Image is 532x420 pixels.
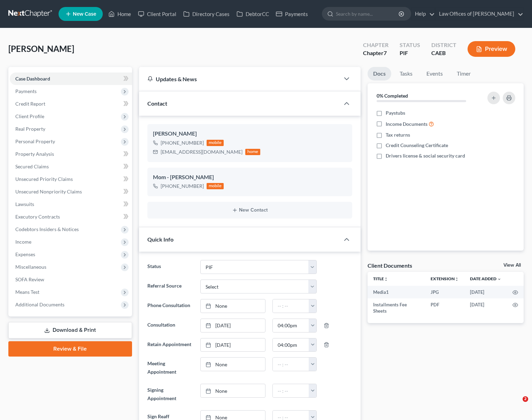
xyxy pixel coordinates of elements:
a: None [201,384,265,397]
a: SOFA Review [10,273,132,286]
a: Timer [451,67,476,81]
span: Unsecured Priority Claims [15,176,73,182]
a: Download & Print [8,322,132,338]
span: Income Documents [386,121,427,128]
span: Personal Property [15,138,55,144]
div: mobile [207,183,224,189]
a: Case Dashboard [10,72,132,85]
div: Chapter [363,49,388,57]
label: Referral Source [144,280,197,293]
a: Payments [272,8,311,20]
a: Review & File [8,341,132,357]
a: [DATE] [201,319,265,332]
a: Property Analysis [10,148,132,160]
span: Miscellaneous [15,264,46,270]
a: Credit Report [10,98,132,110]
a: [DATE] [201,338,265,352]
span: Real Property [15,126,45,132]
a: None [201,358,265,371]
div: [EMAIL_ADDRESS][DOMAIN_NAME] [161,148,242,155]
span: Quick Info [147,236,174,243]
span: Unsecured Nonpriority Claims [15,189,82,194]
a: Help [411,8,435,20]
label: Meeting Appointment [144,357,197,378]
span: Secured Claims [15,163,49,169]
a: View All [503,263,521,268]
a: DebtorCC [233,8,272,20]
span: 2 [523,396,528,402]
div: Updates & News [147,75,331,83]
span: Client Profile [15,113,44,119]
a: Extensionunfold_more [431,276,459,281]
span: Contact [147,100,167,107]
a: Law Offices of [PERSON_NAME] [435,8,523,20]
span: Lawsuits [15,201,34,207]
span: Payments [15,88,37,94]
span: New Case [73,12,96,17]
div: District [431,41,456,49]
span: Executory Contracts [15,214,60,220]
a: Directory Cases [180,8,233,20]
span: Credit Counseling Certificate [386,142,448,149]
span: Expenses [15,251,35,257]
button: New Contact [153,207,347,213]
a: Client Portal [134,8,180,20]
a: Date Added expand_more [470,276,501,281]
a: Home [105,8,134,20]
i: expand_more [497,277,501,281]
span: Tax returns [386,131,410,138]
a: Unsecured Nonpriority Claims [10,185,132,198]
span: Case Dashboard [15,76,50,82]
span: SOFA Review [15,276,44,282]
td: JPG [425,286,464,298]
span: Drivers license & social security card [386,152,465,159]
a: Titleunfold_more [373,276,388,281]
div: Chapter [363,41,388,49]
input: -- : -- [273,299,309,313]
span: Income [15,239,31,245]
a: Tasks [394,67,418,81]
a: Secured Claims [10,160,132,173]
input: -- : -- [273,319,309,332]
div: Client Documents [368,262,412,269]
div: PIF [400,49,420,57]
span: 7 [384,49,387,56]
input: -- : -- [273,384,309,397]
a: Unsecured Priority Claims [10,173,132,185]
i: unfold_more [455,277,459,281]
span: Paystubs [386,109,405,116]
td: [DATE] [464,298,507,318]
a: Docs [368,67,391,81]
strong: 0% Completed [377,93,408,99]
button: Preview [468,41,515,57]
div: [PHONE_NUMBER] [161,183,204,190]
div: Status [400,41,420,49]
div: [PERSON_NAME] [153,130,347,138]
a: Events [421,67,448,81]
div: Mom - [PERSON_NAME] [153,173,347,182]
span: [PERSON_NAME] [8,44,74,54]
td: Media1 [368,286,425,298]
label: Signing Appointment [144,384,197,405]
input: -- : -- [273,338,309,352]
input: -- : -- [273,358,309,371]
label: Status [144,260,197,274]
a: Lawsuits [10,198,132,211]
span: Property Analysis [15,151,54,157]
span: Means Test [15,289,39,295]
iframe: Intercom live chat [508,396,525,413]
input: Search by name... [336,7,400,20]
span: Credit Report [15,101,45,107]
span: Codebtors Insiders & Notices [15,226,79,232]
label: Phone Consultation [144,299,197,313]
a: Executory Contracts [10,211,132,223]
i: unfold_more [384,277,388,281]
td: PDF [425,298,464,318]
div: [PHONE_NUMBER] [161,139,204,146]
div: mobile [207,140,224,146]
div: home [245,149,261,155]
label: Retain Appointment [144,338,197,352]
span: Additional Documents [15,301,64,307]
div: CAEB [431,49,456,57]
td: [DATE] [464,286,507,298]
